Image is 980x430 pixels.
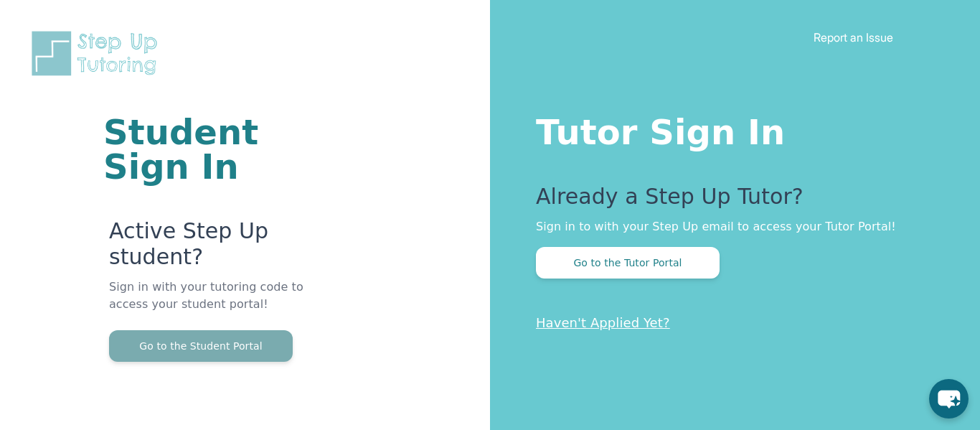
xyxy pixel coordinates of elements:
h1: Tutor Sign In [536,109,923,149]
a: Go to the Tutor Portal [536,256,720,269]
h1: Student Sign In [103,115,318,184]
p: Already a Step Up Tutor? [536,184,923,218]
a: Haven't Applied Yet? [536,315,670,330]
img: Step Up Tutoring horizontal logo [29,29,166,78]
button: Go to the Student Portal [109,330,293,362]
p: Sign in with your tutoring code to access your student portal! [109,279,318,330]
a: Go to the Student Portal [109,339,293,352]
p: Active Step Up student? [109,218,318,279]
a: Report an Issue [814,30,893,45]
p: Sign in to with your Step Up email to access your Tutor Portal! [536,218,923,235]
button: chat-button [929,379,969,419]
button: Go to the Tutor Portal [536,247,720,279]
